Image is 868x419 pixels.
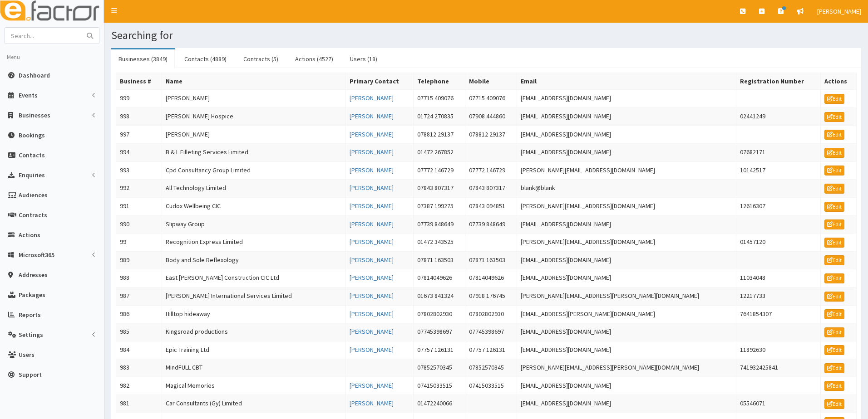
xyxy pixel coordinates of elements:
td: 986 [116,305,162,323]
td: [EMAIL_ADDRESS][DOMAIN_NAME] [517,377,736,395]
a: Edit [824,273,844,283]
a: Businesses (3849) [111,49,175,68]
td: 07814049626 [413,269,465,287]
td: 07772 146729 [465,161,517,180]
a: Edit [824,130,844,140]
a: [PERSON_NAME] [350,112,394,120]
td: 07802802930 [413,305,465,323]
td: 07918 176745 [465,287,517,305]
th: Email [517,73,736,90]
td: 11034048 [736,269,820,287]
span: Bookings [19,131,45,139]
a: Edit [824,292,844,302]
td: 11892630 [736,341,820,359]
td: Slipway Group [162,215,346,234]
td: 07415033515 [413,377,465,395]
a: [PERSON_NAME] [350,184,394,192]
td: [PERSON_NAME][EMAIL_ADDRESS][DOMAIN_NAME] [517,161,736,180]
span: Microsoft365 [19,251,54,259]
a: [PERSON_NAME] [350,256,394,264]
a: Edit [824,345,844,355]
a: [PERSON_NAME] [350,238,394,246]
td: [EMAIL_ADDRESS][DOMAIN_NAME] [517,90,736,108]
td: 12217733 [736,287,820,305]
span: Users [19,351,35,359]
td: 05546071 [736,395,820,413]
a: [PERSON_NAME] [350,310,394,318]
td: 989 [116,251,162,269]
span: Businesses [19,111,50,119]
td: 07802802930 [465,305,517,323]
span: Audiences [19,191,48,199]
a: [PERSON_NAME] [350,220,394,228]
td: [PERSON_NAME][EMAIL_ADDRESS][DOMAIN_NAME] [517,197,736,215]
span: Enquiries [19,171,45,179]
a: [PERSON_NAME] [350,202,394,210]
td: [EMAIL_ADDRESS][DOMAIN_NAME] [517,215,736,234]
td: [PERSON_NAME][EMAIL_ADDRESS][PERSON_NAME][DOMAIN_NAME] [517,359,736,377]
td: 741932425841 [736,359,820,377]
span: Packages [19,291,45,299]
a: Edit [824,202,844,212]
a: Contracts (5) [236,49,286,68]
td: 01457120 [736,234,820,252]
h1: Searching for [111,29,861,41]
td: 7641854307 [736,305,820,323]
td: 984 [116,341,162,359]
a: [PERSON_NAME] [350,327,394,336]
td: 07715 409076 [413,90,465,108]
td: 998 [116,107,162,126]
td: [PERSON_NAME] [162,90,346,108]
td: 07843 807317 [413,180,465,198]
td: 999 [116,90,162,108]
span: Events [19,91,38,99]
td: [EMAIL_ADDRESS][DOMAIN_NAME] [517,269,736,287]
span: Support [19,370,42,379]
th: Mobile [465,73,517,90]
td: [EMAIL_ADDRESS][DOMAIN_NAME] [517,395,736,413]
td: 07757 126131 [413,341,465,359]
span: Addresses [19,271,48,279]
td: 07908 444860 [465,107,517,126]
td: Recognition Express Limited [162,234,346,252]
td: [EMAIL_ADDRESS][DOMAIN_NAME] [517,251,736,269]
td: Cpd Consultancy Group Limited [162,161,346,180]
td: [PERSON_NAME] International Services Limited [162,287,346,305]
td: [EMAIL_ADDRESS][DOMAIN_NAME] [517,341,736,359]
a: [PERSON_NAME] [350,273,394,282]
td: Car Consultants (Gy) Limited [162,395,346,413]
td: Body and Sole Reflexology [162,251,346,269]
a: Edit [824,399,844,409]
td: 01673 841324 [413,287,465,305]
td: [PERSON_NAME] Hospice [162,107,346,126]
td: Hilltop hideaway [162,305,346,323]
a: Edit [824,94,844,104]
td: [PERSON_NAME][EMAIL_ADDRESS][DOMAIN_NAME] [517,234,736,252]
td: blank@blank [517,180,736,198]
td: 12616307 [736,197,820,215]
td: 988 [116,269,162,287]
input: Search... [5,28,81,44]
td: 10142517 [736,161,820,180]
a: [PERSON_NAME] [350,292,394,300]
td: [EMAIL_ADDRESS][DOMAIN_NAME] [517,107,736,126]
td: East [PERSON_NAME] Construction CIC Ltd [162,269,346,287]
td: 99 [116,234,162,252]
td: 07715 409076 [465,90,517,108]
a: Edit [824,309,844,319]
td: 981 [116,395,162,413]
td: 07682171 [736,144,820,162]
td: 983 [116,359,162,377]
td: [EMAIL_ADDRESS][DOMAIN_NAME] [517,144,736,162]
a: [PERSON_NAME] [350,399,394,407]
td: 07871 163503 [465,251,517,269]
td: 07843 094851 [465,197,517,215]
a: [PERSON_NAME] [350,130,394,138]
td: 985 [116,323,162,341]
span: Contacts [19,151,45,159]
a: [PERSON_NAME] [350,166,394,174]
a: Edit [824,219,844,229]
a: Edit [824,166,844,175]
a: Edit [824,381,844,391]
td: 982 [116,377,162,395]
